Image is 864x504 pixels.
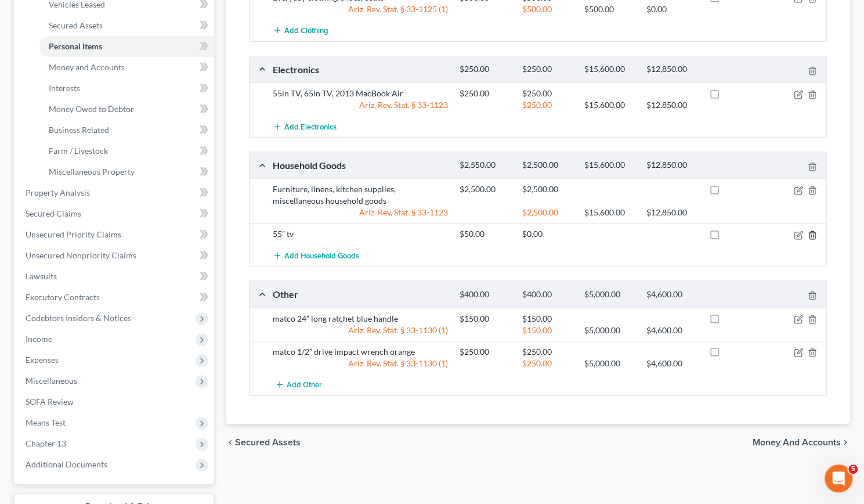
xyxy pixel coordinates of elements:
span: Personal Items [49,41,102,51]
a: Money Owed to Debtor [39,99,214,120]
div: $5,000.00 [579,358,641,369]
span: Add Clothing [284,26,328,35]
a: Personal Items [39,36,214,57]
div: $12,850.00 [641,207,703,218]
div: Ariz. Rev. Stat. § 33-1123 [267,207,454,218]
a: Unsecured Nonpriority Claims [16,245,214,266]
div: matco 24” long ratchet blue handle [267,313,454,325]
div: Household Goods [267,159,454,171]
span: Miscellaneous [26,376,77,386]
span: Lawsuits [26,271,57,281]
i: chevron_left [226,438,235,447]
div: $4,600.00 [641,325,703,336]
span: Money and Accounts [753,438,841,447]
div: $500.00 [516,3,578,15]
span: Executory Contracts [26,292,100,302]
div: $2,500.00 [516,207,578,218]
span: Property Analysis [26,188,90,197]
span: Income [26,334,52,344]
span: Chapter 13 [26,438,66,448]
div: $250.00 [516,88,578,99]
button: Add Electronics [273,116,337,137]
button: chevron_left Secured Assets [226,438,301,447]
div: $0.00 [516,228,578,240]
span: Secured Claims [26,208,81,218]
div: $2,550.00 [454,160,516,171]
div: 55in TV, 65in TV, 2013 MacBook Air [267,88,454,99]
span: 5 [848,465,858,474]
div: $15,600.00 [579,64,641,75]
div: $4,600.00 [641,358,703,369]
span: Expenses [26,355,59,365]
a: Interests [39,78,214,99]
span: Unsecured Priority Claims [26,229,121,239]
span: Add Household Goods [284,251,359,260]
div: $250.00 [454,88,516,99]
div: $15,600.00 [579,160,641,171]
div: Electronics [267,63,454,75]
div: $15,600.00 [579,99,641,111]
div: $2,500.00 [454,183,516,195]
button: Add Clothing [273,20,328,41]
a: Secured Assets [39,15,214,36]
div: Other [267,288,454,300]
span: Business Related [49,125,109,135]
div: Furniture, linens, kitchen supplies, miscellaneous household goods [267,183,454,207]
button: Add Household Goods [273,244,359,266]
div: $50.00 [454,228,516,240]
span: Additional Documents [26,459,107,469]
a: SOFA Review [16,391,214,412]
div: $400.00 [454,289,516,300]
div: $250.00 [454,64,516,75]
div: $15,600.00 [579,207,641,218]
a: Lawsuits [16,266,214,287]
div: $500.00 [579,3,641,15]
div: $150.00 [516,325,578,336]
div: $150.00 [516,313,578,325]
a: Secured Claims [16,203,214,224]
span: Interests [49,83,80,93]
div: $5,000.00 [579,289,641,300]
div: $250.00 [516,358,578,369]
div: $250.00 [516,64,578,75]
span: Secured Assets [235,438,301,447]
span: Money Owed to Debtor [49,104,134,114]
div: $12,850.00 [641,99,703,111]
div: $400.00 [516,289,578,300]
a: Business Related [39,120,214,141]
div: Ariz. Rev. Stat. § 33-1130 (1) [267,358,454,369]
div: $250.00 [454,346,516,358]
i: chevron_right [841,438,850,447]
div: $12,850.00 [641,64,703,75]
span: Add Other [287,380,322,390]
span: Unsecured Nonpriority Claims [26,250,136,260]
div: $12,850.00 [641,160,703,171]
iframe: Intercom live chat [825,465,852,492]
a: Money and Accounts [39,57,214,78]
div: matco 1/2” drive impact wrench orange [267,346,454,358]
a: Farm / Livestock [39,141,214,161]
div: Ariz. Rev. Stat. § 33-1130 (1) [267,325,454,336]
div: $2,500.00 [516,183,578,195]
span: Farm / Livestock [49,146,108,156]
a: Property Analysis [16,182,214,203]
div: $150.00 [454,313,516,325]
div: $4,600.00 [641,289,703,300]
a: Miscellaneous Property [39,161,214,182]
div: $250.00 [516,346,578,358]
span: Means Test [26,417,66,427]
span: Miscellaneous Property [49,167,135,177]
div: Ariz. Rev. Stat. § 33-1125 (1) [267,3,454,15]
div: Ariz. Rev. Stat. § 33-1123 [267,99,454,111]
div: $5,000.00 [579,325,641,336]
button: Money and Accounts chevron_right [753,438,850,447]
div: $0.00 [641,3,703,15]
a: Executory Contracts [16,287,214,308]
span: Secured Assets [49,20,103,30]
span: Money and Accounts [49,62,125,72]
span: Codebtors Insiders & Notices [26,313,131,323]
div: $2,500.00 [516,160,578,171]
div: $250.00 [516,99,578,111]
span: SOFA Review [26,397,74,406]
button: Add Other [273,374,324,395]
